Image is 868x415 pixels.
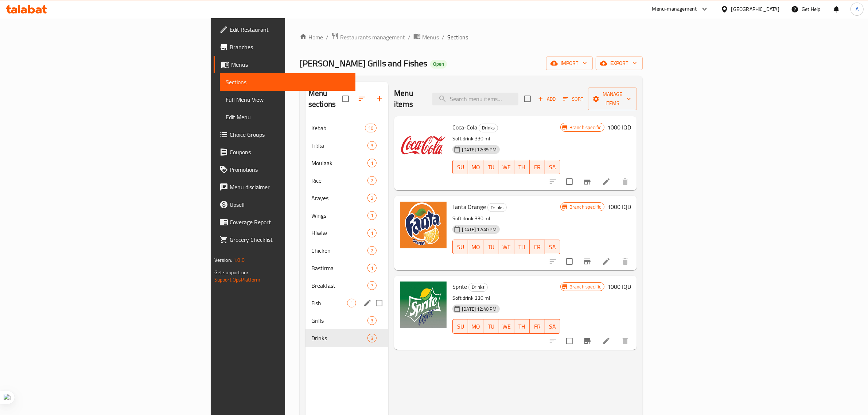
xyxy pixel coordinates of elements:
span: SA [548,162,557,172]
div: Bastirma1 [305,259,388,277]
span: 1 [368,265,376,272]
button: SA [545,240,560,254]
button: Manage items [588,88,637,110]
div: Menu-management [652,5,697,13]
span: WE [502,321,511,332]
button: Branch-specific-item [579,332,596,350]
span: Grocery Checklist [230,235,350,244]
span: TH [517,321,527,332]
span: Grills [311,316,367,325]
button: WE [499,160,514,174]
div: Fish1edit [305,294,388,312]
span: 2 [368,195,376,202]
div: Moulaak1 [305,154,388,172]
button: TH [514,240,530,254]
span: Coverage Report [230,218,350,226]
span: Manage items [594,90,631,108]
div: items [367,159,377,167]
button: TH [514,160,530,174]
input: search [432,93,518,105]
div: Kebab10 [305,119,388,137]
a: Sections [220,73,356,91]
div: items [367,229,377,237]
img: Fanta Orange [400,202,447,248]
li: / [408,33,410,42]
button: WE [499,240,514,254]
span: import [552,59,587,68]
span: Version: [214,255,232,265]
div: [GEOGRAPHIC_DATA] [731,5,779,13]
button: SA [545,160,560,174]
span: Kebab [311,124,365,132]
span: Rice [311,176,367,185]
a: Menu disclaimer [214,178,356,196]
button: MO [468,319,483,334]
button: Branch-specific-item [579,253,596,270]
span: Branch specific [567,283,604,290]
span: 3 [368,335,376,342]
button: SU [452,240,468,254]
div: Wings1 [305,207,388,224]
button: TH [514,319,530,334]
button: edit [362,298,373,309]
span: Sections [226,78,350,86]
span: 1 [368,212,376,219]
span: Select to update [562,174,577,189]
span: Edit Menu [226,113,350,121]
a: Edit Menu [220,108,356,126]
button: Add section [371,90,388,108]
div: items [367,281,377,290]
span: Choice Groups [230,130,350,139]
button: delete [616,173,634,190]
span: Hlwlw [311,229,367,237]
div: Tikka3 [305,137,388,154]
nav: breadcrumb [300,32,643,42]
div: Drinks [487,203,507,212]
span: 2 [368,177,376,184]
span: Add item [535,93,558,105]
button: TU [483,240,499,254]
span: TH [517,162,527,172]
button: delete [616,253,634,270]
a: Edit menu item [602,177,611,186]
span: TU [486,162,496,172]
span: Select section [520,91,535,106]
div: Breakfast7 [305,277,388,294]
nav: Menu sections [305,116,388,350]
span: FR [533,321,542,332]
span: Tikka [311,141,367,150]
span: WE [502,242,511,252]
div: Drinks [479,124,498,132]
span: Sort items [558,93,588,105]
a: Restaurants management [331,32,405,42]
span: Chicken [311,246,367,255]
span: WE [502,162,511,172]
span: 3 [368,317,376,324]
button: Branch-specific-item [579,173,596,190]
button: export [596,57,643,70]
span: 1 [368,160,376,167]
span: 1 [368,230,376,237]
a: Upsell [214,196,356,213]
span: Branches [230,43,350,51]
span: SU [456,321,465,332]
button: Sort [561,93,585,105]
span: Menu disclaimer [230,183,350,191]
span: Menus [231,60,350,69]
span: Get support on: [214,268,248,277]
div: Drinks [468,283,488,292]
span: SA [548,242,557,252]
span: [DATE] 12:39 PM [459,146,499,153]
span: Drinks [469,283,487,291]
span: Promotions [230,165,350,174]
span: Full Menu View [226,95,350,104]
span: 1.0.0 [233,255,245,265]
button: TU [483,319,499,334]
img: Coca-Cola [400,122,447,169]
div: items [367,246,377,255]
div: items [367,334,377,342]
span: Arayes [311,194,367,202]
